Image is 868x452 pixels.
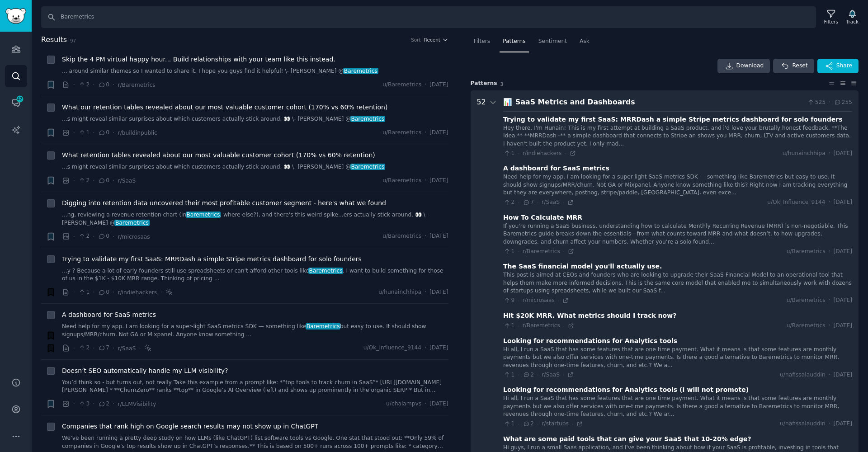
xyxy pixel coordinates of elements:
[93,287,94,297] span: ·
[62,103,387,112] a: What our retention tables revealed about our most valuable customer cohort (170% vs 60% retention)
[113,344,114,353] span: ·
[817,59,859,73] button: Share
[503,336,677,346] div: Looking for recommendations for Analytics tools
[118,130,157,136] span: r/buildinpublic
[717,59,770,73] a: Download
[306,323,341,330] span: Baremetrics
[474,38,491,46] span: Filters
[62,422,318,431] a: Companies that rank high on Google search results may not show up in ChatGPT
[523,248,560,254] span: r/Baremetrics
[834,198,852,207] span: [DATE]
[518,199,519,206] span: ·
[16,96,24,102] span: 42
[503,164,609,173] div: A dashboard for SaaS metrics
[62,198,386,208] a: Digging into retention data uncovered their most profitable customer segment - here's what we found
[834,248,852,256] span: [DATE]
[523,322,560,329] span: r/Baremetrics
[829,150,830,158] span: ·
[846,19,859,25] div: Track
[350,116,386,122] span: Baremetrics
[558,297,559,304] span: ·
[73,399,75,409] span: ·
[500,81,504,87] span: 3
[73,287,75,297] span: ·
[98,177,109,185] span: 0
[563,323,565,329] span: ·
[386,400,421,408] span: u/chalampvs
[792,62,807,70] span: Reset
[783,150,826,158] span: u/hunainchhipa
[118,178,136,184] span: r/SaaS
[62,267,448,283] a: ...y ? Because a lot of early founders still use spreadsheets or can't afford other tools likeBar...
[787,248,826,256] span: u/Baremetrics
[382,81,421,89] span: u/Baremetrics
[834,322,852,330] span: [DATE]
[523,297,555,303] span: r/microsaas
[139,344,141,353] span: ·
[62,151,375,160] a: What retention tables revealed about our most valuable customer cohort (170% vs 60% retention)
[429,232,448,240] span: [DATE]
[113,80,114,89] span: ·
[93,80,94,89] span: ·
[518,150,519,156] span: ·
[542,372,560,378] span: r/SaaS
[118,289,157,296] span: r/indiehackers
[62,115,448,123] a: ...s might reveal similar surprises about which customers actually stick around. 👀 \- [PERSON_NAM...
[78,177,90,185] span: 2
[503,150,514,158] span: 1
[62,434,448,450] a: We’ve been running a pretty deep study on how LLMs (like ChatGPT) list software tools vs Google. ...
[503,248,514,256] span: 1
[503,371,514,379] span: 1
[62,254,362,264] a: Trying to validate my first SaaS: MRRDash a simple Stripe metrics dashboard for solo founders
[503,311,676,320] div: Hit $20K MRR. What metrics should I track now?
[62,55,335,64] a: Skip the 4 PM virtual happy hour... Build relationships with your team like this instead.
[343,68,378,74] span: Baremetrics
[829,420,830,428] span: ·
[829,322,830,330] span: ·
[350,164,386,170] span: Baremetrics
[113,399,114,409] span: ·
[118,401,156,407] span: r/LLMVisibility
[503,222,852,246] div: If you're running a SaaS business, understanding how to calculate Monthly Recurring Revenue (MRR)...
[62,379,448,395] a: You’d think so - but turns out, not really Take this example from a prompt like: *“top tools to t...
[736,62,764,70] span: Download
[425,344,426,352] span: ·
[787,297,826,305] span: u/Baremetrics
[518,421,519,427] span: ·
[834,150,852,158] span: [DATE]
[93,232,94,241] span: ·
[542,420,569,427] span: r/startups
[78,288,90,297] span: 1
[62,323,448,339] a: Need help for my app. I am looking for a super-light SaaS metrics SDK — something likeBaremetrics...
[542,199,560,205] span: r/SaaS
[425,400,426,408] span: ·
[62,310,156,320] a: A dashboard for SaaS metrics
[113,176,114,185] span: ·
[829,371,830,379] span: ·
[5,8,26,24] img: GummySearch logo
[41,6,816,28] input: Search Keyword
[78,129,90,137] span: 1
[829,248,830,256] span: ·
[382,232,421,240] span: u/Baremetrics
[503,346,852,370] div: Hi all, I run a SaaS that has some features that are one time payment. What it means is that some...
[363,344,421,352] span: u/Ok_Influence_9144
[515,97,804,108] div: SaaS Metrics and Dashboards
[429,288,448,297] span: [DATE]
[829,198,830,207] span: ·
[787,322,826,330] span: u/Baremetrics
[62,211,448,227] a: ...ng, reviewing a revenue retention chart (inBaremetrics, where else?), and there's this weird s...
[572,421,573,427] span: ·
[829,99,830,107] span: ·
[824,19,838,25] div: Filters
[523,371,534,379] span: 2
[98,129,109,137] span: 0
[503,124,852,148] div: Hey there, I'm Hunain! This is my first attempt at building a SaaS product, and i'd love your bru...
[62,366,228,376] span: Doesn’t SEO automatically handle my LLM visibility?
[518,323,519,329] span: ·
[186,212,221,218] span: Baremetrics
[78,400,90,408] span: 3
